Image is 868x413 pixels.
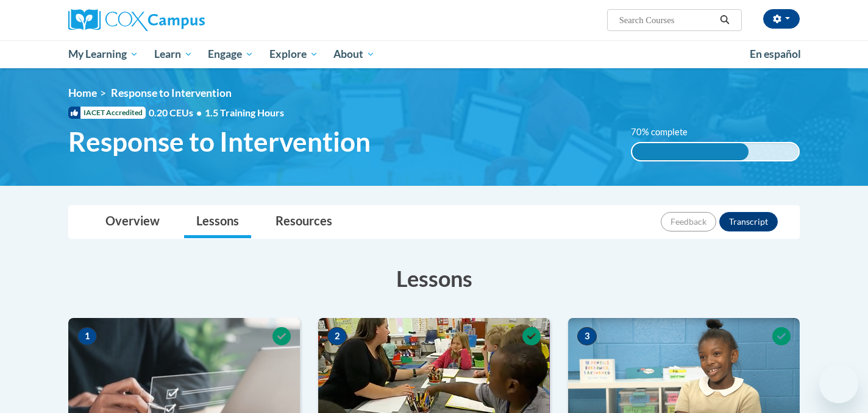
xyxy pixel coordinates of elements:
span: • [196,107,202,118]
span: IACET Accredited [68,107,146,119]
a: Resources [263,206,344,238]
a: En español [742,41,809,67]
button: Transcript [719,212,778,231]
a: Cox Campus [68,9,300,31]
button: Search [716,13,734,27]
span: About [333,47,375,62]
h3: Lessons [68,263,800,294]
button: Account Settings [763,9,800,29]
span: Response to Intervention [111,86,232,99]
a: Lessons [184,206,251,238]
span: Explore [269,47,318,62]
a: Engage [200,40,261,68]
input: Search Courses [618,13,716,27]
a: About [326,40,383,68]
span: Response to Intervention [68,125,371,158]
a: Learn [146,40,201,68]
span: 1.5 Training Hours [205,107,284,118]
span: En español [750,48,801,60]
span: 0.20 CEUs [149,106,205,119]
img: Cox Campus [68,9,205,31]
span: Learn [154,47,193,62]
div: Main menu [50,40,818,68]
label: 70% complete [631,125,701,139]
iframe: Button to launch messaging window [819,364,858,403]
a: Overview [93,206,172,238]
span: 2 [327,327,347,345]
span: Engage [208,47,254,62]
a: Explore [261,40,326,68]
a: Home [68,86,97,99]
span: 1 [77,327,97,345]
button: Feedback [661,212,716,231]
span: 3 [577,327,597,345]
a: My Learning [60,40,146,68]
div: 70% complete [632,143,749,160]
span: My Learning [68,47,138,62]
